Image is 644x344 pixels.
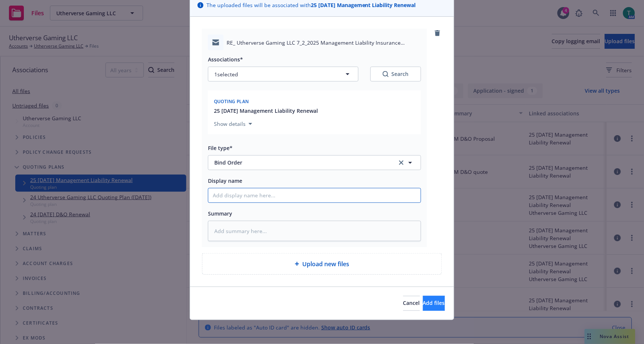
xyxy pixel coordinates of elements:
span: Display name [208,177,242,184]
button: SearchSearch [370,67,421,82]
a: remove [433,29,442,38]
button: Bind Orderclear selection [208,155,421,170]
button: Cancel [403,296,420,311]
a: clear selection [397,158,406,167]
span: RE_ Utherverse Gaming LLC 7_2_2025 Management Liability Insurance Renewal.msg [227,39,421,47]
span: Upload new files [302,259,349,268]
span: 1 selected [214,70,238,78]
span: File type* [208,144,233,152]
button: 1selected [208,67,359,82]
input: Add display name here... [208,188,421,203]
strong: 25 [DATE] Management Liability Renewal [311,1,416,9]
span: Associations* [208,56,243,63]
span: Cancel [403,300,420,307]
svg: Search [383,71,389,77]
button: Show details [211,120,255,128]
div: Upload new files [202,253,442,275]
span: Bind Order [214,159,387,166]
button: Add files [423,296,445,311]
span: Summary [208,210,232,217]
div: Search [383,70,409,78]
span: Quoting plan [214,98,249,105]
button: 25 [DATE] Management Liability Renewal [214,107,318,115]
span: The uploaded files will be associated with [206,1,416,9]
span: Add files [423,300,445,307]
